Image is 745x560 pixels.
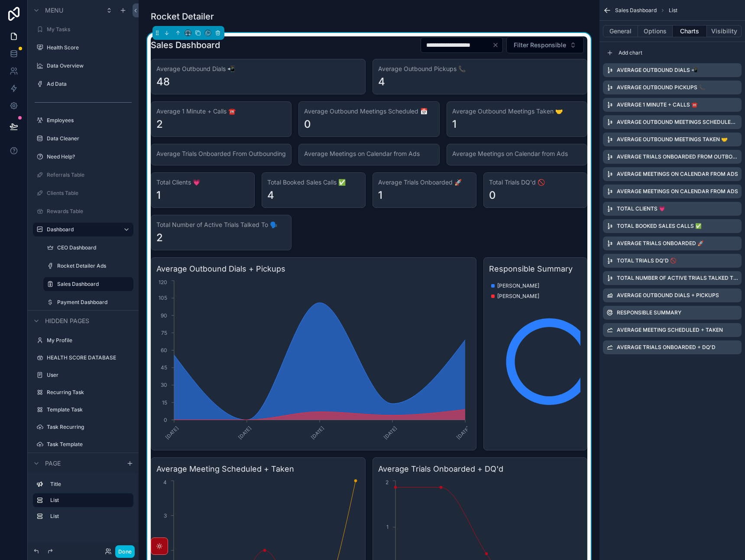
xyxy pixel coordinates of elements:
[378,65,582,73] h3: Average Outbound Pickups 📞
[161,330,167,336] tspan: 75
[156,188,161,202] div: 1
[45,6,63,15] span: Menu
[156,178,249,187] h3: Total Clients 💗
[455,425,471,440] text: [DATE]
[47,354,128,361] label: HEALTH SCORE DATABASE
[161,364,167,371] tspan: 45
[47,190,128,197] label: Clients Table
[47,389,128,396] label: Recurring Task
[156,263,471,275] h3: Average Outbound Dials + Pickups
[617,223,702,230] label: Total Booked Sales Calls ✅
[617,275,738,282] label: Total Number of Active Trials Talked To 🗣️
[45,317,89,325] span: Hidden pages
[452,107,582,116] h3: Average Outbound Meetings Taken 🤝
[161,382,167,388] tspan: 30
[47,172,128,178] label: Referrals Table
[385,479,389,486] tspan: 2
[57,299,128,306] label: Payment Dashboard
[304,117,311,131] div: 0
[156,75,170,89] div: 48
[47,424,128,431] label: Task Recurring
[617,188,738,195] label: Average Meetings on Calendar from Ads
[47,153,128,160] label: Need Help?
[617,344,716,351] label: Average Trials Onboarded + DQ'd
[617,309,681,316] label: Responsible Summary
[151,39,220,51] h1: Sales Dashboard
[57,281,128,288] label: Sales Dashboard
[45,459,61,468] span: Page
[47,226,116,233] label: Dashboard
[617,292,719,299] label: Average Outbound Dials + Pickups
[617,84,705,91] label: Average Outbound Pickups 📞
[497,282,539,289] span: [PERSON_NAME]
[378,178,471,187] h3: Average Trials Onboarded 🚀
[47,26,128,33] label: My Tasks
[163,479,167,486] tspan: 4
[161,312,167,319] tspan: 90
[617,257,677,264] label: Total Trials DQ'd 🚫
[47,117,128,124] label: Employees
[57,262,128,269] a: Rocket Detailer Ads
[115,545,135,558] button: Done
[489,278,582,445] div: chart
[50,513,126,520] label: List
[386,524,389,530] tspan: 1
[162,399,167,406] tspan: 15
[617,67,698,74] label: Average Outbound Dials 📲
[617,101,698,108] label: Average 1 Minute + Calls ☎️
[638,25,673,37] button: Options
[47,337,128,344] label: My Profile
[489,178,582,187] h3: Total Trials DQ'd 🚫
[159,279,167,285] tspan: 120
[617,240,704,247] label: Average Trials Onboarded 🚀
[156,65,360,73] h3: Average Outbound Dials 📲
[47,372,128,379] label: User
[489,188,496,202] div: 0
[617,119,738,126] label: Average Outbound Meetings Scheduled 📅
[378,75,385,89] div: 4
[57,244,128,251] label: CEO Dashboard
[47,135,128,142] a: Data Cleaner
[47,44,128,51] label: Health Score
[707,25,742,37] button: Visibility
[156,220,286,229] h3: Total Number of Active Trials Talked To 🗣️
[47,406,128,413] label: Template Task
[28,473,139,532] div: scrollable content
[378,188,382,202] div: 1
[50,497,126,504] label: List
[603,25,638,37] button: General
[164,417,167,423] tspan: 0
[617,153,738,160] label: Average Trials Onboarded From Outbounding
[514,41,566,49] span: Filter Responsible
[615,7,657,14] span: Sales Dashboard
[673,25,707,37] button: Charts
[304,149,434,158] h3: Average Meetings on Calendar from Ads
[382,425,398,440] text: [DATE]
[492,42,502,49] button: Clear
[156,149,286,158] h3: Average Trials Onboarded From Outbounding
[267,178,360,187] h3: Total Booked Sales Calls ✅
[156,107,286,116] h3: Average 1 Minute + Calls ☎️
[47,208,128,215] label: Rewards Table
[310,425,325,440] text: [DATE]
[47,62,128,69] label: Data Overview
[50,481,126,488] label: Title
[617,136,728,143] label: Average Outbound Meetings Taken 🤝
[161,347,167,353] tspan: 60
[47,81,128,87] label: Ad Data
